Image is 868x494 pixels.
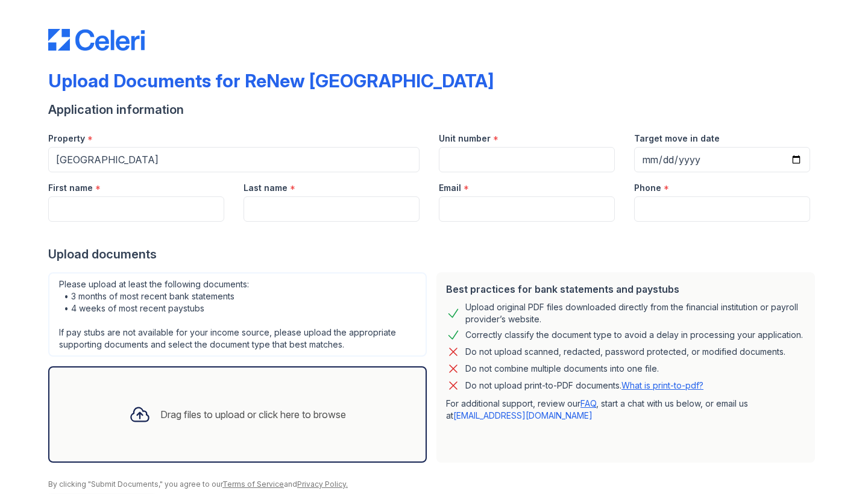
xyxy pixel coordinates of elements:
[297,480,348,489] a: Privacy Policy.
[465,380,703,392] p: Do not upload print-to-PDF documents.
[446,398,805,422] p: For additional support, review our , start a chat with us below, or email us at
[465,361,659,376] div: Do not combine multiple documents into one file.
[439,182,461,194] label: Email
[48,182,93,194] label: First name
[222,480,284,489] a: Terms of Service
[48,29,145,51] img: CE_Logo_Blue-a8612792a0a2168367f1c8372b55b34899dd931a85d93a1a3d3e32e68fde9ad4.png
[48,480,820,489] div: By clicking "Submit Documents," you agree to our and
[48,272,427,357] div: Please upload at least the following documents: • 3 months of most recent bank statements • 4 wee...
[634,133,720,145] label: Target move in date
[439,133,491,145] label: Unit number
[446,282,805,296] div: Best practices for bank statements and paystubs
[48,246,820,263] div: Upload documents
[48,133,85,145] label: Property
[621,380,703,390] a: What is print-to-pdf?
[580,398,596,408] a: FAQ
[48,70,494,92] div: Upload Documents for ReNew [GEOGRAPHIC_DATA]
[465,328,803,342] div: Correctly classify the document type to avoid a delay in processing your application.
[160,407,346,422] div: Drag files to upload or click here to browse
[465,345,785,359] div: Do not upload scanned, redacted, password protected, or modified documents.
[48,101,820,118] div: Application information
[465,301,805,325] div: Upload original PDF files downloaded directly from the financial institution or payroll provider’...
[453,410,593,421] a: [EMAIL_ADDRESS][DOMAIN_NAME]
[244,182,288,194] label: Last name
[634,182,661,194] label: Phone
